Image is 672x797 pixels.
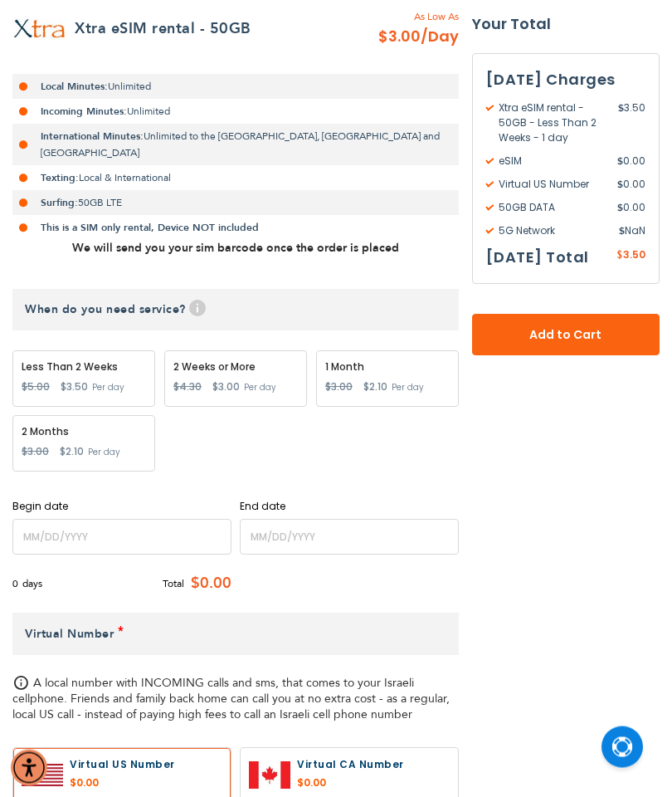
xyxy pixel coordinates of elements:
[189,301,206,317] span: Help
[163,577,184,592] span: Total
[25,627,114,643] span: Virtual Number
[22,445,49,459] span: $3.00
[618,101,624,116] span: $
[72,241,399,257] strong: We will send you your sim barcode once the order is placed
[617,201,645,216] span: 0.00
[22,380,50,394] span: $5.00
[212,380,240,394] span: $3.00
[325,380,353,394] span: $3.00
[618,101,645,146] span: 3.50
[472,12,660,37] strong: Your Total
[12,290,459,331] h3: When do you need service?
[486,178,617,193] span: Virtual US Number
[486,154,617,169] span: eSIM
[619,224,625,239] span: $
[41,197,78,210] strong: Surfing:
[22,425,146,440] div: 2 Months
[240,520,459,555] input: MM/DD/YYYY
[41,222,259,235] strong: This is a SIM only rental, Device NOT included
[623,248,645,262] span: 3.50
[12,166,459,191] li: Local & International
[11,750,47,786] div: Accessibility Menu
[363,380,387,394] span: $2.10
[41,105,127,119] strong: Incoming Minutes:
[617,201,623,216] span: $
[392,381,424,396] span: Per day
[12,520,231,555] input: MM/DD/YYYY
[617,178,623,193] span: $
[325,360,450,375] div: 1 Month
[173,360,298,375] div: 2 Weeks or More
[12,75,459,100] li: Unlimited
[184,572,231,597] span: $0.00
[244,381,276,396] span: Per day
[41,130,144,144] strong: International Minutes:
[41,81,108,94] strong: Local Minutes:
[12,676,450,723] span: A local number with INCOMING calls and sms, that comes to your Israeli cellphone. Friends and fam...
[22,360,146,375] div: Less Than 2 Weeks
[421,25,459,50] span: /Day
[92,381,124,396] span: Per day
[486,201,617,216] span: 50GB DATA
[527,327,605,345] span: Add to Cart
[486,68,645,93] h3: [DATE] Charges
[12,501,231,513] label: Begin date
[12,125,459,166] li: Unlimited to the [GEOGRAPHIC_DATA], [GEOGRAPHIC_DATA] and [GEOGRAPHIC_DATA]
[617,154,645,169] span: 0.00
[61,380,88,394] span: $3.50
[616,249,623,264] span: $
[378,25,459,50] span: $3.00
[12,191,459,216] li: 50GB LTE
[486,246,589,271] h3: [DATE] Total
[12,19,66,41] img: Xtra eSIM rental - 50GB
[486,101,618,146] span: Xtra eSIM rental - 50GB - Less Than 2 Weeks - 1 day
[12,100,459,125] li: Unlimited
[173,380,202,394] span: $4.30
[617,154,623,169] span: $
[486,224,619,239] span: 5G Network
[22,577,42,592] span: days
[60,445,84,459] span: $2.10
[472,315,660,356] button: Add to Cart
[619,224,645,239] span: NaN
[75,17,251,42] h2: Xtra eSIM rental - 50GB
[12,577,22,592] span: 0
[240,501,459,513] label: End date
[41,172,79,185] strong: Texting:
[334,10,459,25] span: As Low As
[617,178,645,193] span: 0.00
[88,446,120,461] span: Per day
